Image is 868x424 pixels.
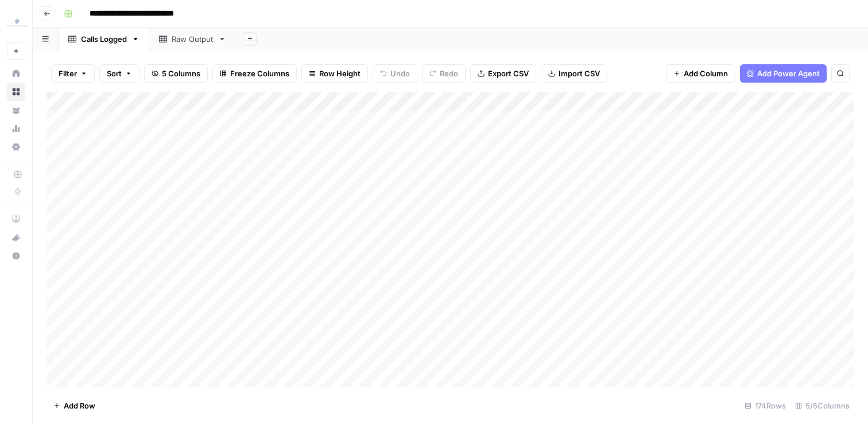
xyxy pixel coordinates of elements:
[7,119,25,138] a: Usage
[7,247,25,265] button: Help + Support
[64,400,95,411] span: Add Row
[172,33,214,45] div: Raw Output
[7,64,25,83] a: Home
[757,68,820,79] span: Add Power Agent
[7,210,25,228] a: AirOps Academy
[230,68,289,79] span: Freeze Columns
[162,68,200,79] span: 5 Columns
[7,83,25,101] a: Browse
[59,28,149,50] a: Calls Logged
[790,396,854,415] div: 5/5 Columns
[51,64,95,83] button: Filter
[7,101,25,119] a: Your Data
[301,64,368,83] button: Row Height
[740,396,790,415] div: 174 Rows
[541,64,607,83] button: Import CSV
[488,68,529,79] span: Export CSV
[212,64,297,83] button: Freeze Columns
[7,229,25,246] div: What's new?
[390,68,410,79] span: Undo
[319,68,361,79] span: Row Height
[81,33,127,45] div: Calls Logged
[559,68,600,79] span: Import CSV
[422,64,466,83] button: Redo
[107,68,122,79] span: Sort
[684,68,728,79] span: Add Column
[7,138,25,156] a: Settings
[144,64,208,83] button: 5 Columns
[373,64,417,83] button: Undo
[59,68,77,79] span: Filter
[470,64,536,83] button: Export CSV
[7,9,25,38] button: Workspace: PartnerCentric Sales Tools
[666,64,735,83] button: Add Column
[440,68,458,79] span: Redo
[740,64,827,83] button: Add Power Agent
[7,13,28,34] img: PartnerCentric Sales Tools Logo
[149,28,236,50] a: Raw Output
[46,396,102,415] button: Add Row
[7,228,25,247] button: What's new?
[99,64,139,83] button: Sort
